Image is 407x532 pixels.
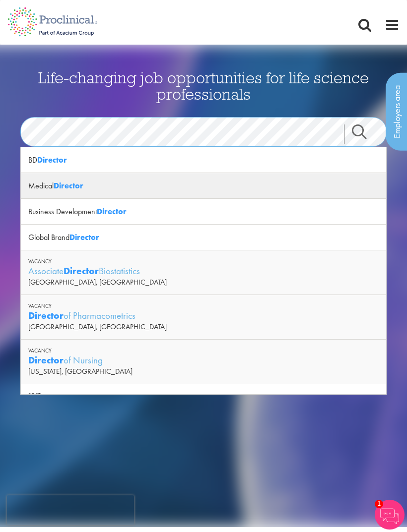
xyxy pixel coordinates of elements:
div: Business Development [21,199,386,225]
div: of Nursing [28,354,379,366]
div: [GEOGRAPHIC_DATA], [GEOGRAPHIC_DATA] [28,322,379,332]
div: of Pharmacometrics [28,309,379,322]
div: Medical [21,173,386,199]
div: Associate Biostatistics [28,265,379,277]
a: Job search submit button [344,124,387,144]
div: Vacancy [28,258,379,265]
div: Vacancy [28,302,379,309]
div: Post [28,392,379,399]
div: Global Brand [21,225,386,250]
span: 1 [375,500,383,508]
strong: Director [28,309,64,322]
strong: Director [64,265,99,277]
strong: Director [54,180,83,191]
span: Life-changing job opportunities for life science professionals [38,67,369,104]
div: Vacancy [28,347,379,354]
iframe: reCAPTCHA [7,495,134,525]
strong: Director [37,155,67,165]
strong: Director [28,354,64,366]
strong: Director [97,206,127,217]
img: Chatbot [375,500,405,530]
div: [GEOGRAPHIC_DATA], [GEOGRAPHIC_DATA] [28,277,379,287]
div: BD [21,147,386,173]
div: [US_STATE], [GEOGRAPHIC_DATA] [28,366,379,376]
strong: Director [69,232,99,242]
